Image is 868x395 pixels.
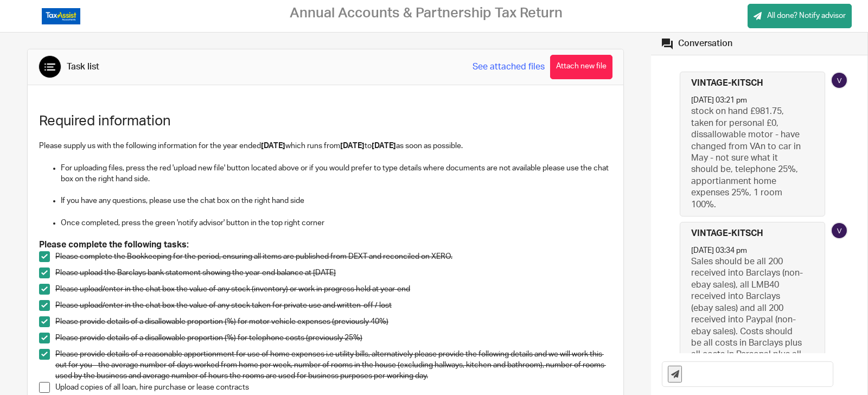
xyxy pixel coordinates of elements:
button: Attach new file [550,55,612,79]
strong: [DATE] [261,142,285,150]
p: Please upload/enter in the chat box the value of any stock taken for private use and written-off ... [55,300,612,311]
strong: Please complete the following tasks: [39,240,189,249]
img: svg%3E [831,72,848,89]
p: For uploading files, press the red 'upload new file' button located above or if you would prefer ... [61,163,612,185]
p: Please provide details of a disallowable proportion (%) for telephone costs (previously 25%) [55,333,612,343]
a: See attached files [473,61,545,73]
p: Please upload the Barclays bank statement showing the year-end balance at [DATE] [55,267,612,278]
strong: [DATE] [340,142,365,150]
p: Sales should be all 200 received into Barclays (non-ebay sales), all LMB40 received into Barclays... [691,256,803,384]
p: Please upload/enter in the chat box the value of any stock (inventory) or work in progress held a... [55,284,612,295]
h4: VINTAGE-KITSCH [691,78,763,89]
p: [DATE] 03:34 pm [691,245,747,256]
h2: Annual Accounts & Partnership Tax Return [290,5,563,22]
p: Please supply us with the following information for the year ended which runs from to as soon as ... [39,141,612,151]
span: All done? Notify advisor [767,10,846,21]
a: All done? Notify advisor [748,4,852,28]
div: Conversation [678,38,732,49]
p: Please provide details of a reasonable apportionment for use of home expenses i.e utility bills, ... [55,349,612,382]
img: Logo_TaxAssistAccountants_FullColour_RGB.png [42,8,80,24]
h4: VINTAGE-KITSCH [691,228,763,239]
div: Task list [67,61,99,73]
p: [DATE] 03:21 pm [691,95,747,106]
p: Upload copies of all loan, hire purchase or lease contracts [55,382,612,393]
p: If you have any questions, please use the chat box on the right hand side [61,195,612,206]
p: Please provide details of a disallowable proportion (%) for motor vehicle expenses (previously 40%) [55,316,612,327]
strong: [DATE] [372,142,396,150]
img: svg%3E [831,222,848,239]
h1: Required information [39,113,612,130]
p: Please complete the Bookkeeping for the period, ensuring all items are published from DEXT and re... [55,251,612,262]
p: stock on hand £981.75, taken for personal £0, dissallowable motor - have changed from VAn to car ... [691,106,803,211]
p: Once completed, press the green 'notify advisor' button in the top right corner [61,218,612,228]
